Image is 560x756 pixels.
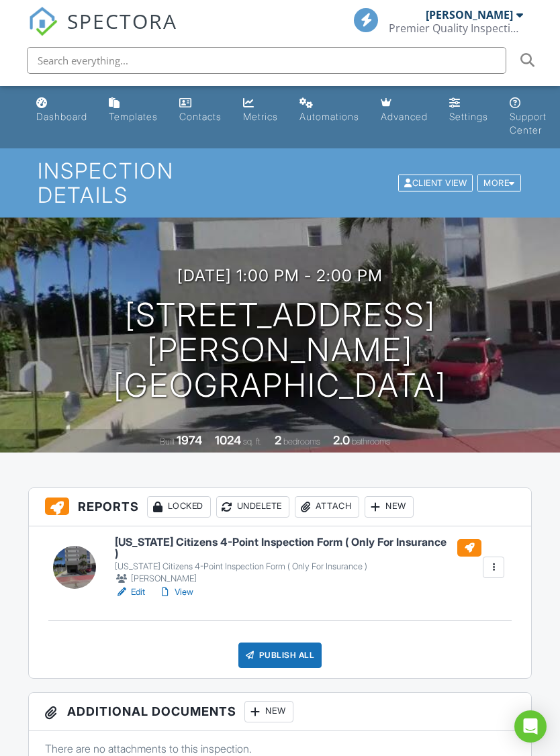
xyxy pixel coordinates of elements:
h1: [STREET_ADDRESS][PERSON_NAME] [GEOGRAPHIC_DATA] [21,297,539,404]
div: Locked [147,496,211,518]
a: SPECTORA [28,18,177,46]
div: Templates [109,111,158,122]
a: Support Center [504,91,552,143]
div: Dashboard [36,111,87,122]
span: Built [160,436,175,446]
input: Search everything... [27,47,506,74]
span: SPECTORA [67,7,177,35]
div: [PERSON_NAME] [115,572,481,585]
a: Advanced [375,91,433,130]
div: Advanced [381,111,428,122]
div: More [477,174,521,192]
p: There are no attachments to this inspection. [45,741,516,756]
div: Premier Quality Inspections [389,21,523,35]
h6: [US_STATE] Citizens 4-Point Inspection Form ( Only For Insurance ) [115,536,481,560]
span: sq. ft. [243,436,262,446]
div: Metrics [243,111,278,122]
div: Open Intercom Messenger [514,710,547,743]
a: View [158,585,193,599]
div: 1024 [215,433,241,447]
div: [US_STATE] Citizens 4-Point Inspection Form ( Only For Insurance ) [115,561,481,572]
div: Client View [398,174,473,192]
div: Attach [295,496,359,518]
div: 1974 [177,433,202,447]
a: Client View [397,177,476,187]
div: Settings [449,111,488,122]
a: Contacts [174,91,227,130]
a: Settings [444,91,494,130]
div: Support Center [510,111,547,136]
div: Automations [299,111,359,122]
div: [PERSON_NAME] [426,8,513,21]
div: New [244,701,293,722]
div: Contacts [179,111,222,122]
h3: Reports [29,488,532,526]
a: [US_STATE] Citizens 4-Point Inspection Form ( Only For Insurance ) [US_STATE] Citizens 4-Point In... [115,536,481,585]
h3: Additional Documents [29,693,532,731]
h1: Inspection Details [38,159,522,206]
div: Undelete [216,496,289,518]
a: Templates [103,91,163,130]
span: bathrooms [352,436,390,446]
a: Edit [115,585,145,599]
img: The Best Home Inspection Software - Spectora [28,7,58,36]
div: Publish All [238,643,322,668]
a: Dashboard [31,91,93,130]
div: 2 [275,433,281,447]
div: 2.0 [333,433,350,447]
h3: [DATE] 1:00 pm - 2:00 pm [177,267,383,285]
a: Automations (Basic) [294,91,365,130]
span: bedrooms [283,436,320,446]
div: New [365,496,414,518]
a: Metrics [238,91,283,130]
